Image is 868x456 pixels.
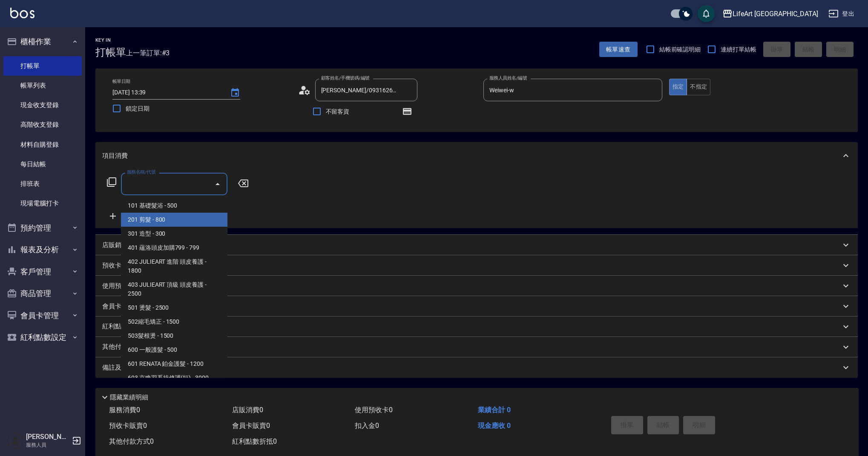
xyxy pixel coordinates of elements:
p: 紅利點數 [102,322,155,331]
button: 會員卡管理 [3,305,82,327]
span: 現金應收 0 [478,422,511,430]
img: Person [7,432,24,449]
input: YYYY/MM/DD hh:mm [112,85,221,100]
span: 業績合計 0 [478,406,511,414]
label: 服務名稱/代號 [127,169,155,175]
span: 401 蘊洛頭皮加購799 - 799 [121,241,227,255]
a: 現金收支登錄 [3,95,82,115]
label: 顧客姓名/手機號碼/編號 [321,75,370,81]
button: Choose date, selected date is 2025-10-11 [225,83,245,103]
div: 店販銷售 [95,235,858,255]
button: 客戶管理 [3,261,82,283]
span: 603 京喚羽系統修護(短) - 3000 [121,371,227,385]
span: 不留客資 [326,107,350,116]
div: 使用預收卡 [95,276,858,296]
span: 501 燙髮 - 2500 [121,301,227,315]
label: 帳單日期 [112,78,130,85]
p: 備註及來源 [102,363,134,372]
h3: 打帳單 [95,46,126,58]
span: 402 JULIEART 進階 頭皮養護 - 1800 [121,255,227,278]
span: 502縮毛矯正 - 1500 [121,315,227,329]
label: 服務人員姓名/編號 [489,75,527,81]
div: 項目消費 [95,142,858,169]
button: 登出 [825,6,858,22]
span: 101 基礎髮浴 - 500 [121,199,227,213]
span: 紅利點數折抵 0 [232,437,277,445]
span: 上一筆訂單:#3 [126,48,170,58]
div: 其他付款方式入金可用餘額: 0 [95,337,858,357]
h2: Key In [95,37,126,43]
span: 201 剪髮 - 800 [121,213,227,227]
h5: [PERSON_NAME] [26,433,69,441]
span: 600 一般護髮 - 500 [121,343,227,357]
p: 店販銷售 [102,241,128,250]
span: 403 JULIEART 頂級 頭皮養護 - 2500 [121,278,227,301]
div: 備註及來源 [95,357,858,378]
p: 會員卡銷售 [102,302,134,311]
span: 預收卡販賣 0 [109,422,147,430]
span: 其他付款方式 0 [109,437,154,445]
a: 現場電腦打卡 [3,194,82,213]
p: 隱藏業績明細 [110,393,148,402]
a: 帳單列表 [3,76,82,95]
button: save [698,5,715,22]
span: 使用預收卡 0 [355,406,393,414]
img: Logo [10,8,34,18]
span: 503髮根燙 - 1500 [121,329,227,343]
span: 服務消費 0 [109,406,140,414]
span: 301 造型 - 300 [121,227,227,241]
span: 店販消費 0 [232,406,263,414]
p: 其他付款方式 [102,342,181,352]
button: 帳單速查 [599,42,638,57]
div: 預收卡販賣 [95,255,858,276]
div: LifeArt [GEOGRAPHIC_DATA] [733,9,818,19]
div: 紅利點數剩餘點數: 25 [95,316,858,337]
p: 預收卡販賣 [102,261,134,270]
button: 報表及分析 [3,239,82,261]
a: 材料自購登錄 [3,135,82,154]
span: 扣入金 0 [355,422,379,430]
p: 使用預收卡 [102,282,134,291]
div: 會員卡銷售 [95,296,858,316]
span: 會員卡販賣 0 [232,422,270,430]
button: 商品管理 [3,282,82,305]
a: 每日結帳 [3,154,82,174]
a: 打帳單 [3,56,82,76]
span: 結帳前確認明細 [659,45,701,54]
a: 排班表 [3,174,82,194]
button: LifeArt [GEOGRAPHIC_DATA] [719,5,822,23]
button: 紅利點數設定 [3,326,82,348]
span: 鎖定日期 [126,104,149,113]
p: 項目消費 [102,151,128,160]
button: 櫃檯作業 [3,31,82,53]
a: 高階收支登錄 [3,115,82,134]
button: 指定 [669,79,687,95]
button: 不指定 [687,79,710,95]
button: 預約管理 [3,217,82,239]
span: 601 RENATA 鉑金護髮 - 1200 [121,357,227,371]
button: Close [211,177,224,191]
span: 連續打單結帳 [721,45,756,54]
p: 服務人員 [26,441,69,449]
